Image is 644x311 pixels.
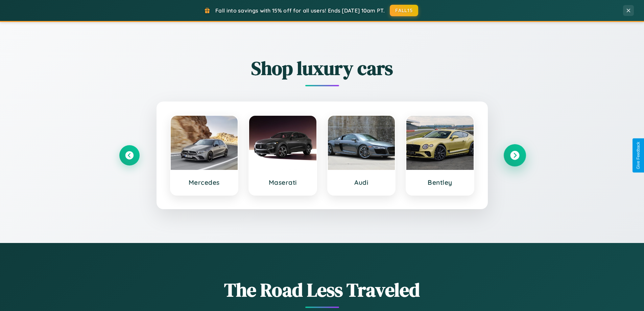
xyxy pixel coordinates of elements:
[256,178,310,186] h3: Maserati
[119,277,525,303] h1: The Road Less Traveled
[177,178,231,186] h3: Mercedes
[215,7,385,14] span: Fall into savings with 15% off for all users! Ends [DATE] 10am PT.
[413,178,467,186] h3: Bentley
[636,142,641,169] div: Give Feedback
[119,55,525,81] h2: Shop luxury cars
[335,178,388,186] h3: Audi
[390,5,418,16] button: FALL15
